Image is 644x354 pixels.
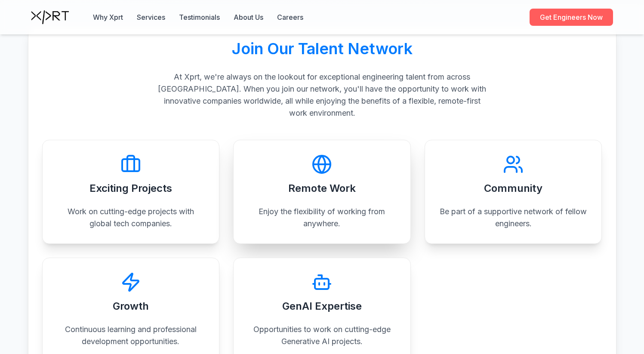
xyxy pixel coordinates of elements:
a: Get Engineers Now [530,9,613,26]
p: Enjoy the flexibility of working from anywhere. [247,206,397,230]
p: Opportunities to work on cutting-edge Generative AI projects. [247,323,397,348]
h3: GenAI Expertise [282,299,362,313]
h3: Community [484,182,542,195]
h3: Exciting Projects [89,182,172,195]
p: Work on cutting-edge projects with global tech companies. [56,206,206,230]
img: Xprt Logo [31,10,69,24]
a: Careers [277,12,303,22]
h2: Join Our Talent Network [42,40,602,57]
p: Be part of a supportive network of fellow engineers. [439,206,588,230]
p: At Xprt, we're always on the lookout for exceptional engineering talent from across [GEOGRAPHIC_D... [157,71,487,119]
button: Services [137,12,165,22]
h3: Growth [113,299,149,313]
h3: Remote Work [288,182,356,195]
button: Testimonials [179,12,220,22]
p: Continuous learning and professional development opportunities. [56,323,206,348]
a: About Us [234,12,263,22]
button: Why Xprt [93,12,123,22]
